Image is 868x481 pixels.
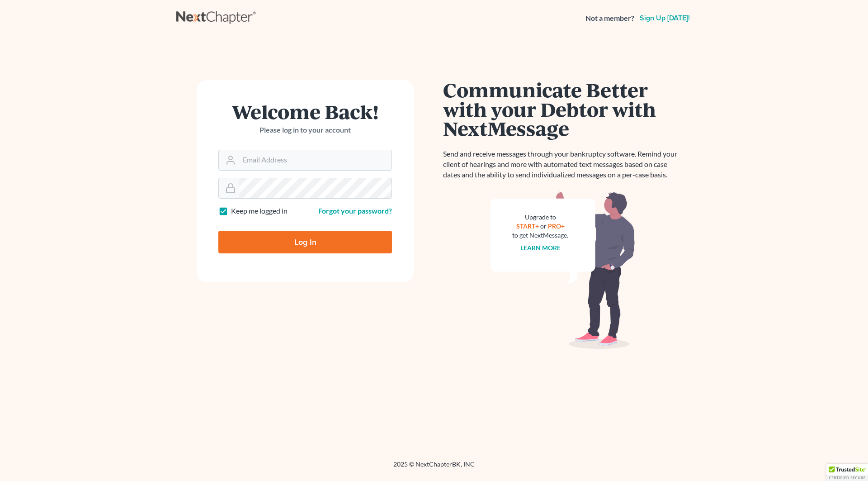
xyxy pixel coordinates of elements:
[638,14,692,22] a: Sign up [DATE]!
[826,464,868,481] div: TrustedSite Certified
[318,206,392,215] a: Forgot your password?
[548,222,565,230] a: PRO+
[443,149,683,180] p: Send and receive messages through your bankruptcy software. Remind your client of hearings and mo...
[512,213,568,222] div: Upgrade to
[585,13,634,24] strong: Not a member?
[540,222,547,230] span: or
[516,222,539,230] a: START+
[218,231,392,253] input: Log In
[520,244,561,252] a: Learn more
[443,80,683,138] h1: Communicate Better with your Debtor with NextMessage
[239,150,392,170] input: Email Address
[176,460,692,476] div: 2025 © NextChapterBK, INC
[218,102,392,121] h1: Welcome Back!
[491,191,635,349] img: nextmessage_bg-59042aed3d76b12b5cd301f8e5b87938c9018125f34e5fa2b7a6b67550977c72.svg
[218,125,392,135] p: Please log in to your account
[231,206,288,216] label: Keep me logged in
[512,231,568,240] div: to get NextMessage.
